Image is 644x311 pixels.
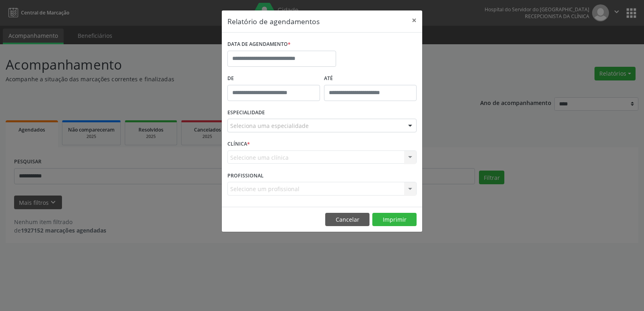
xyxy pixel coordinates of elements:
label: De [227,72,320,85]
button: Imprimir [372,213,417,227]
label: ATÉ [324,72,417,85]
button: Close [406,10,422,30]
button: Cancelar [325,213,369,227]
label: PROFISSIONAL [227,169,264,182]
span: Seleciona uma especialidade [230,122,309,130]
label: ESPECIALIDADE [227,107,265,119]
label: CLÍNICA [227,138,250,150]
h5: Relatório de agendamentos [227,16,320,27]
label: DATA DE AGENDAMENTO [227,38,291,51]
